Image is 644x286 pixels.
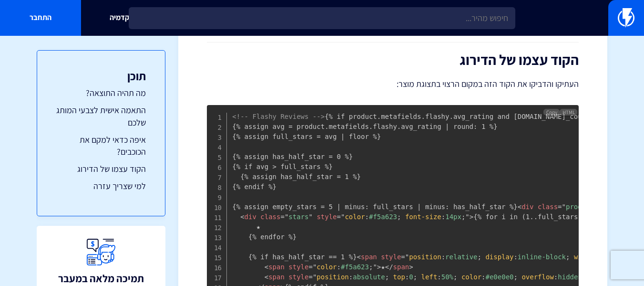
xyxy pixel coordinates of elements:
[357,253,361,261] span: <
[349,273,353,281] span: :
[56,87,146,99] a: מה תהיה התוצאה?
[478,253,481,261] span: ;
[309,213,313,221] span: "
[405,253,409,261] span: "
[538,203,558,211] span: class
[465,213,469,221] span: "
[393,273,405,281] span: top
[265,273,268,281] span: <
[481,273,485,281] span: :
[409,253,441,261] span: position
[461,213,465,221] span: ;
[373,263,377,271] span: "
[558,203,626,211] span: product-rating
[317,213,337,221] span: style
[240,213,244,221] span: <
[413,273,417,281] span: ;
[381,253,401,261] span: style
[385,263,393,271] span: </
[485,253,513,261] span: display
[345,213,365,221] span: color
[560,109,577,116] span: HTML
[337,263,341,271] span: :
[385,263,409,271] span: span
[566,253,570,261] span: ;
[562,203,566,211] span: "
[461,273,481,281] span: color
[317,273,630,281] span: absolute 0 50% #e0e0e0 hidden 50%
[574,253,594,261] span: width
[313,263,317,271] span: "
[369,263,373,271] span: ;
[441,253,445,261] span: :
[401,253,405,261] span: =
[56,134,146,158] a: איפה כדאי למקם את הכוכבים?
[56,180,146,192] a: למי שצריך עזרה
[58,273,144,284] h3: תמיכה מלאה במעבר
[288,263,308,271] span: style
[265,263,285,271] span: span
[308,263,312,271] span: =
[313,273,317,281] span: "
[280,213,312,221] span: stars
[317,263,337,271] span: color
[521,273,553,281] span: overflow
[377,263,381,271] span: >
[409,253,622,261] span: relative inline-block 0.8em
[56,163,146,175] a: הקוד עצמו של הדירוג
[558,203,562,211] span: =
[265,273,285,281] span: span
[518,203,534,211] span: div
[409,263,413,271] span: >
[470,213,473,221] span: >
[317,273,348,281] span: position
[288,273,308,281] span: style
[405,213,441,221] span: font-size
[285,213,288,221] span: "
[546,109,557,116] span: Copy
[56,70,146,82] h3: תוכן
[345,213,465,221] span: #f5a623 14px
[437,273,441,281] span: :
[357,253,377,261] span: span
[337,213,341,221] span: =
[543,109,560,116] button: Copy
[207,77,579,91] p: העתיקו והדביקו את הקוד הזה במקום הרצוי בתצוגת מוצר:
[207,52,579,68] h2: הקוד עצמו של הדירוג
[453,273,457,281] span: ;
[129,7,515,29] input: חיפוש מהיר...
[280,213,284,221] span: =
[232,113,325,120] span: <!-- Flashy Reviews -->
[341,213,345,221] span: "
[513,253,517,261] span: :
[514,273,518,281] span: ;
[518,203,521,211] span: <
[397,213,401,221] span: ;
[554,273,558,281] span: :
[265,263,268,271] span: <
[421,273,438,281] span: left
[365,213,369,221] span: :
[441,213,445,221] span: :
[240,213,256,221] span: div
[260,213,280,221] span: class
[308,273,312,281] span: =
[317,263,373,271] span: #f5a623
[405,273,409,281] span: :
[385,273,389,281] span: ;
[56,104,146,128] a: התאמה אישית לצבעי המותג שלכם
